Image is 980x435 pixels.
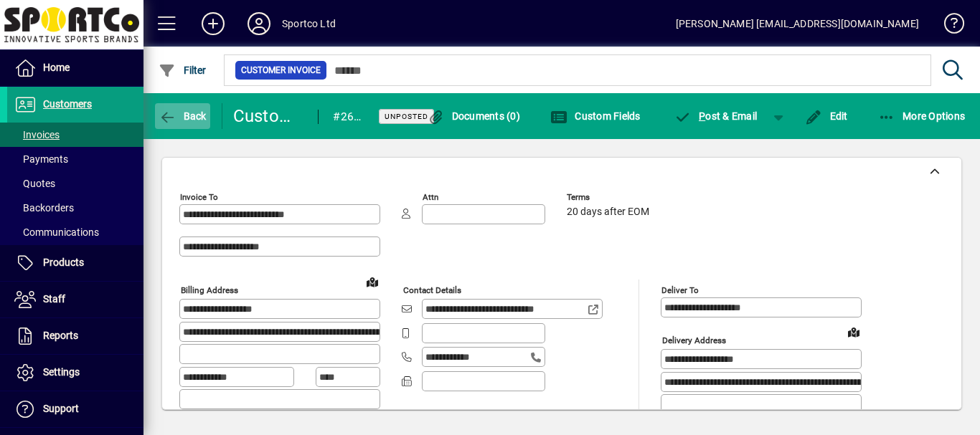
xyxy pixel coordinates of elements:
[699,110,705,122] span: P
[43,62,70,73] span: Home
[14,178,55,189] span: Quotes
[875,103,969,129] button: More Options
[567,193,653,202] span: Terms
[7,220,143,244] a: Communications
[43,330,78,341] span: Reports
[7,282,143,317] a: Staff
[801,103,852,129] button: Edit
[7,245,143,281] a: Products
[155,103,210,129] button: Back
[159,64,207,76] span: Filter
[385,112,428,121] span: Unposted
[661,285,699,295] mat-label: Deliver To
[143,103,222,129] app-page-header-button: Back
[14,153,68,165] span: Payments
[43,366,80,378] span: Settings
[190,11,236,37] button: Add
[14,226,99,238] span: Communications
[282,12,336,35] div: Sportco Ltd
[550,110,641,122] span: Custom Fields
[43,293,65,305] span: Staff
[7,355,143,391] a: Settings
[427,110,520,122] span: Documents (0)
[674,110,758,122] span: ost & Email
[567,206,649,218] span: 20 days after EOM
[159,110,207,122] span: Back
[933,3,962,49] a: Knowledge Base
[14,129,60,140] span: Invoices
[241,63,321,77] span: Customer Invoice
[676,12,919,35] div: [PERSON_NAME] [EMAIL_ADDRESS][DOMAIN_NAME]
[423,192,438,202] mat-label: Attn
[423,103,524,129] button: Documents (0)
[667,103,765,129] button: Post & Email
[7,318,143,354] a: Reports
[43,257,84,268] span: Products
[7,123,143,147] a: Invoices
[333,105,361,128] div: #267826
[43,98,92,110] span: Customers
[878,110,966,122] span: More Options
[7,171,143,196] a: Quotes
[7,196,143,220] a: Backorders
[7,391,143,427] a: Support
[43,403,79,414] span: Support
[7,50,143,86] a: Home
[361,270,384,293] a: View on map
[547,103,644,129] button: Custom Fields
[236,11,282,37] button: Profile
[155,57,210,83] button: Filter
[180,192,218,202] mat-label: Invoice To
[842,320,865,343] a: View on map
[805,110,848,122] span: Edit
[7,147,143,171] a: Payments
[14,202,74,214] span: Backorders
[233,105,304,128] div: Customer Invoice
